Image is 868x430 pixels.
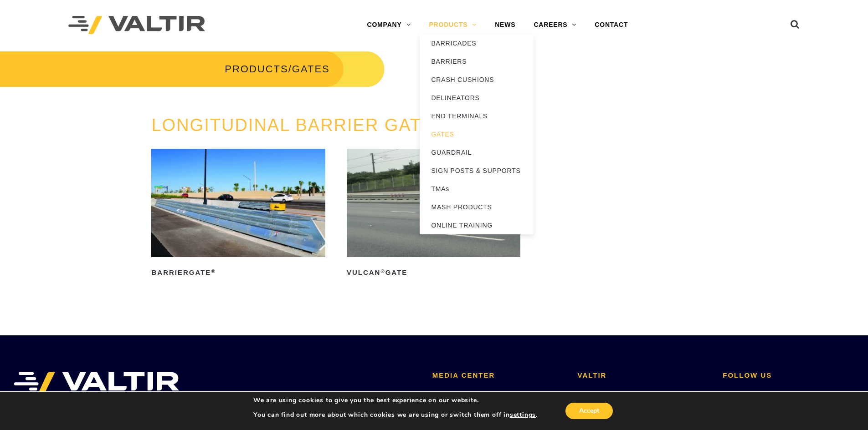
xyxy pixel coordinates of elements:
[420,125,534,143] a: GATES
[420,52,534,71] a: BARRIERS
[420,16,486,34] a: PRODUCTS
[524,16,586,34] a: CAREERS
[420,71,534,89] a: CRASH CUSHIONS
[253,411,538,419] p: You can find out more about which cookies we are using or switch them off in .
[380,268,385,274] sup: ®
[358,16,420,34] a: COMPANY
[510,411,536,419] button: settings
[578,372,709,379] h2: VALTIR
[578,390,625,397] a: CONTACT US
[420,180,534,198] a: TMAs
[225,63,288,75] a: PRODUCTS
[292,63,330,75] span: GATES
[723,390,757,397] a: LINKEDIN
[420,162,534,180] a: SIGN POSTS & SUPPORTS
[586,16,637,34] a: CONTACT
[486,16,524,34] a: NEWS
[211,268,216,274] sup: ®
[420,198,534,216] a: MASH PRODUCTS
[347,149,520,280] a: Vulcan®Gate
[68,16,205,35] img: Valtir
[420,107,534,125] a: END TERMINALS
[420,143,534,162] a: GUARDRAIL
[565,403,613,419] button: Accept
[420,216,534,234] a: ONLINE TRAINING
[420,89,534,107] a: DELINEATORS
[151,116,446,135] a: LONGITUDINAL BARRIER GATES
[432,390,482,397] a: VALTIR NEWS
[420,34,534,52] a: BARRICADES
[432,372,564,379] h2: MEDIA CENTER
[151,265,325,280] h2: BarrierGate
[723,372,854,379] h2: FOLLOW US
[151,149,325,280] a: BarrierGate®
[14,372,179,395] img: VALTIR
[347,265,520,280] h2: Vulcan Gate
[253,396,538,405] p: We are using cookies to give you the best experience on our website.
